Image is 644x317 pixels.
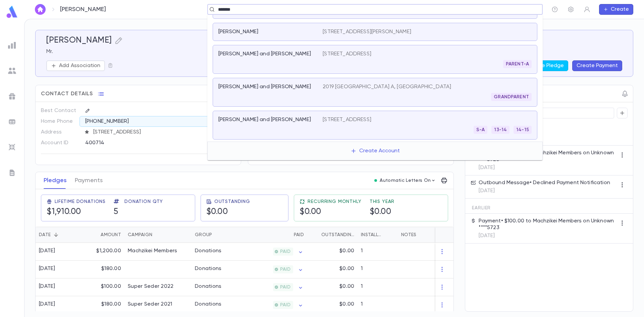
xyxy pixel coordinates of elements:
span: Contact Details [41,91,93,97]
div: Paid [294,227,304,243]
span: PAID [277,267,293,272]
span: PARENT-A [503,61,532,67]
button: Pledges [44,172,67,189]
button: Sort [212,229,223,240]
div: 1 [358,243,398,261]
button: Add Association [46,60,105,71]
p: $0.00 [339,248,354,254]
span: 14-15 [514,127,532,133]
button: Create [599,4,633,15]
div: [DATE] [39,283,55,290]
span: This Year [370,199,395,204]
p: [STREET_ADDRESS][PERSON_NAME] [323,29,411,35]
p: $0.00 [339,283,354,290]
p: [STREET_ADDRESS] [323,51,371,57]
h5: [PERSON_NAME] [46,36,112,46]
button: Sort [311,229,321,240]
p: Address [41,127,79,138]
div: Outstanding [321,227,354,243]
span: S-A [474,127,487,133]
span: PAID [277,249,293,254]
div: Donations [195,248,222,254]
p: Home Phone [41,116,79,127]
h5: 5 [114,207,118,217]
img: students_grey.60c7aba0da46da39d6d829b817ac14fc.svg [8,67,16,75]
p: $0.00 [339,301,354,308]
p: Add Association [59,62,100,69]
div: 1 [358,296,398,314]
p: $0.00 [339,265,354,272]
div: Campaign [128,227,152,243]
p: [PERSON_NAME] [218,29,258,35]
p: [PERSON_NAME] and [PERSON_NAME] [218,116,311,123]
div: 1 [358,278,398,296]
button: Automatic Letters On [372,176,439,185]
p: [PERSON_NAME] and [PERSON_NAME] [218,84,311,90]
button: Sort [283,229,294,240]
p: Payment • $100.00 to Machzikei Members on Unknown ****5723 [479,150,617,163]
span: PAID [277,284,293,290]
span: Earlier [472,205,491,211]
div: $180.00 [81,296,124,314]
button: Payments [75,172,103,189]
p: Mr. [46,48,622,55]
div: Outstanding [307,227,358,243]
button: Sort [152,229,163,240]
button: Create Account [345,145,405,157]
div: Group [192,227,242,243]
h5: $0.00 [370,207,391,217]
p: 2019 [GEOGRAPHIC_DATA] A, [GEOGRAPHIC_DATA] [323,84,451,90]
div: $100.00 [81,278,124,296]
div: Super Seder 2022 [128,283,173,290]
div: [DATE] [39,301,55,308]
button: Sort [384,229,394,240]
div: 400714 [85,138,202,148]
div: Paid [242,227,307,243]
img: campaigns_grey.99e729a5f7ee94e3726e6486bddda8f1.svg [8,92,16,100]
p: Best Contact [41,105,79,116]
div: Group [195,227,212,243]
h5: $1,910.00 [47,207,81,217]
div: Notes [401,227,416,243]
p: [PERSON_NAME] and [PERSON_NAME] [218,51,311,57]
p: [PERSON_NAME] [60,6,106,13]
div: Installments [361,227,384,243]
span: 13-14 [491,127,509,133]
span: GRANDPARENT [491,94,532,100]
span: Donation Qty [124,199,163,204]
div: [DATE] [39,265,55,272]
div: $1,200.00 [81,243,124,261]
div: Campaign [124,227,192,243]
p: Automatic Letters On [380,178,431,183]
span: [STREET_ADDRESS] [91,129,236,136]
div: Machzikei Members [128,248,177,254]
p: [STREET_ADDRESS] [323,116,371,123]
div: Donations [195,283,222,290]
div: Installments [358,227,398,243]
p: [DATE] [479,232,617,239]
button: Create Payment [572,60,622,71]
img: batches_grey.339ca447c9d9533ef1741baa751efc33.svg [8,118,16,126]
img: reports_grey.c525e4749d1bce6a11f5fe2a8de1b229.svg [8,41,16,49]
img: home_white.a664292cf8c1dea59945f0da9f25487c.svg [36,7,44,12]
h5: $0.00 [300,207,321,217]
div: Donations [195,265,222,272]
p: [DATE] [479,188,610,194]
div: 1 [358,261,398,278]
div: Date [39,227,51,243]
img: letters_grey.7941b92b52307dd3b8a917253454ce1c.svg [8,169,16,177]
img: logo [5,5,19,18]
div: Amount [101,227,121,243]
p: [DATE] [479,164,617,171]
p: Payment • $100.00 to Machzikei Members on Unknown ****5723 [479,218,617,231]
div: Date [36,227,81,243]
p: Outbound Message • Declined Payment Notification [479,179,610,186]
div: Notes [398,227,482,243]
button: Sort [90,229,101,240]
div: Super Seder 2021 [128,301,172,308]
p: Account ID [41,138,79,148]
div: [DATE] [39,248,55,254]
p: [PHONE_NUMBER] [85,118,129,125]
h5: $0.00 [206,207,228,217]
span: PAID [277,302,293,308]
